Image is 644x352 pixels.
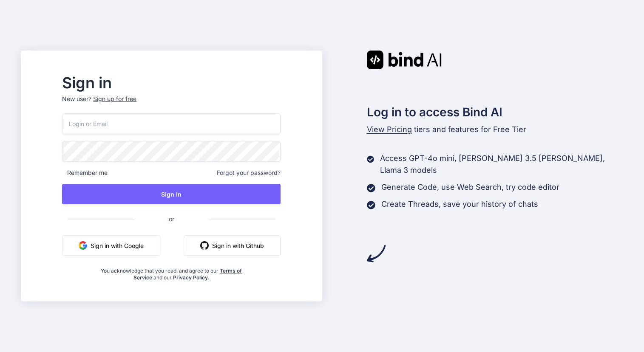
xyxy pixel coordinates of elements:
[62,113,281,134] input: Login or Email
[62,76,281,90] h2: Sign in
[62,184,281,204] button: Sign In
[380,152,623,176] p: Access GPT-4o mini, [PERSON_NAME] 3.5 [PERSON_NAME], Llama 3 models
[367,51,442,69] img: Bind AI logo
[367,244,386,263] img: arrow
[367,103,624,121] h2: Log in to access Bind AI
[381,181,559,193] p: Generate Code, use Web Search, try code editor
[62,169,108,177] span: Remember me
[62,235,160,256] button: Sign in with Google
[133,268,242,281] a: Terms of Service
[367,124,624,135] p: tiers and features for Free Tier
[217,169,281,177] span: Forgot your password?
[200,241,209,250] img: github
[62,95,281,113] p: New user?
[381,198,538,210] p: Create Threads, save your history of chats
[173,274,210,281] a: Privacy Policy.
[93,95,136,103] div: Sign up for free
[367,125,412,134] span: View Pricing
[79,241,87,250] img: google
[135,208,208,229] span: or
[184,235,281,256] button: Sign in with Github
[99,262,244,281] div: You acknowledge that you read, and agree to our and our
